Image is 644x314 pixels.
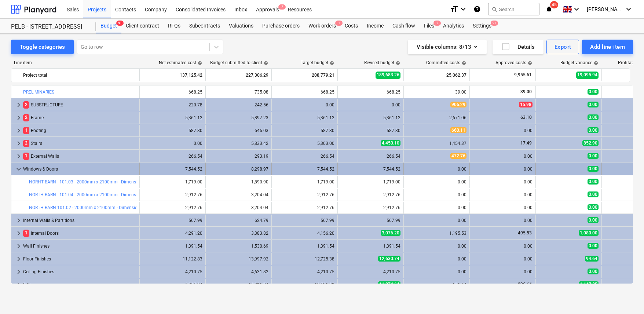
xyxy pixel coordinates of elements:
div: 3,204.04 [209,205,268,210]
div: 1,890.90 [209,179,268,185]
div: Toggle categories [20,42,65,52]
div: 3,204.04 [209,192,268,197]
button: Details [493,40,544,54]
div: 4,631.82 [209,269,268,274]
div: 266.54 [275,154,334,159]
div: Settings [468,19,496,33]
div: 0.00 [407,179,466,185]
div: 587.30 [143,128,202,133]
a: Cash flow [388,19,420,33]
div: 4,210.75 [275,269,334,274]
div: Details [501,42,535,52]
span: 0.00 [588,179,599,185]
a: Settings9+ [468,19,496,33]
div: 2,912.76 [275,192,334,197]
span: 1 [23,153,29,160]
span: 0.00 [588,89,599,95]
div: 0.00 [275,102,334,107]
span: keyboard_arrow_right [14,216,23,225]
span: 0.00 [588,114,599,120]
div: 567.99 [275,218,334,223]
span: help [394,61,400,65]
div: External Walls [23,150,136,162]
div: 0.00 [407,167,466,172]
div: 2,912.76 [341,205,400,210]
span: 94.64 [585,256,599,262]
span: keyboard_arrow_right [14,229,23,238]
div: Revised budget [364,60,400,65]
span: 2 [23,114,29,121]
i: Knowledge base [473,5,481,14]
div: 0.00 [473,128,533,133]
span: 15.98 [519,102,533,107]
i: format_size [450,5,459,14]
div: 293.19 [209,154,268,159]
span: help [460,61,466,65]
div: 2,671.06 [407,115,466,120]
div: 13,997.92 [209,256,268,262]
span: keyboard_arrow_right [14,242,23,251]
div: 0.00 [473,179,533,185]
span: 0.00 [588,166,599,172]
div: 2,912.76 [143,205,202,210]
a: Purchase orders [258,19,304,33]
span: 4,450.10 [381,140,400,146]
span: 1 [335,21,343,26]
div: 5,361.12 [275,115,334,120]
div: 5,303.00 [275,141,334,146]
span: keyboard_arrow_right [14,101,23,109]
div: 137,125.42 [143,69,202,81]
div: 0.00 [473,167,533,172]
span: 906.29 [450,102,466,107]
span: 2 [23,140,29,147]
div: 4,210.75 [143,269,202,274]
div: 12,725.38 [275,256,334,262]
div: Stairs [23,138,136,149]
a: Files2 [420,19,439,33]
span: 9+ [491,21,498,26]
a: Income [362,19,388,33]
div: 4,210.75 [341,269,400,274]
span: search [491,6,497,12]
div: 5,897.23 [209,115,268,120]
div: Files [420,19,439,33]
span: 0.00 [588,204,599,210]
div: 220.78 [143,102,202,107]
span: 0.00 [588,153,599,159]
span: 1 [23,230,29,237]
a: Work orders1 [304,19,340,33]
div: 587.30 [341,128,400,133]
span: [PERSON_NAME] [587,6,623,12]
div: 7,544.52 [143,167,202,172]
div: 25,062.37 [407,69,466,81]
span: 1 [23,127,29,134]
span: 472.76 [450,153,466,159]
div: 39.00 [407,90,466,95]
span: keyboard_arrow_right [14,152,23,161]
span: 0.00 [588,217,599,223]
span: 0.00 [588,102,599,107]
span: 17.49 [520,140,533,146]
div: Ceiling Finishes [23,266,136,278]
span: 0.00 [588,127,599,133]
span: keyboard_arrow_right [14,139,23,148]
div: 0.00 [473,205,533,210]
div: Fittings [23,279,136,291]
div: 567.99 [143,218,202,223]
div: 0.00 [407,205,466,210]
a: Analytics [439,19,468,33]
span: keyboard_arrow_right [14,113,23,122]
span: 1,080.00 [579,230,599,236]
div: Committed costs [426,60,466,65]
span: 2 [278,4,286,10]
span: 12,630.74 [378,256,400,262]
div: 668.25 [143,90,202,95]
span: 63.10 [520,115,533,120]
div: 735.08 [209,90,268,95]
div: 0.00 [473,256,533,262]
div: 15,011.74 [209,282,268,287]
i: keyboard_arrow_down [624,5,633,14]
div: 7,544.52 [275,167,334,172]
